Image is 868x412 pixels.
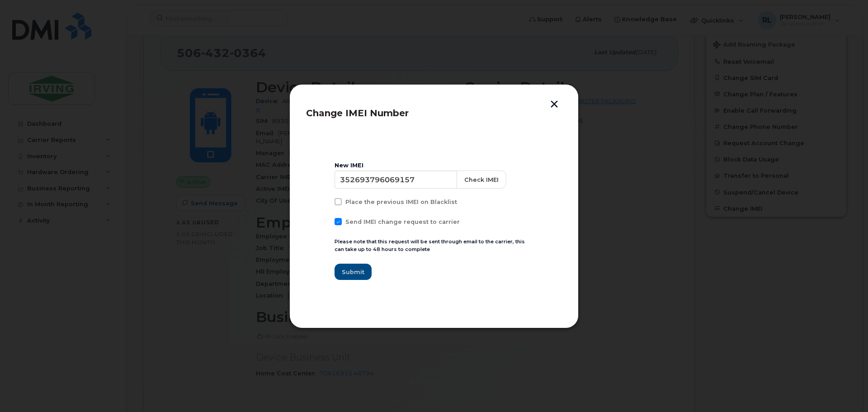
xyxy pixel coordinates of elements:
input: Place the previous IMEI on Blacklist [324,198,328,203]
span: Place the previous IMEI on Blacklist [345,199,457,205]
button: Submit [335,264,372,280]
span: Submit [342,268,364,276]
button: Check IMEI [457,170,506,189]
small: Please note that this request will be sent through email to the carrier, this can take up to 48 h... [335,238,525,252]
div: New IMEI [335,162,533,169]
span: Change IMEI Number [306,108,409,118]
span: Send IMEI change request to carrier [345,218,460,225]
input: Send IMEI change request to carrier [324,218,328,223]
